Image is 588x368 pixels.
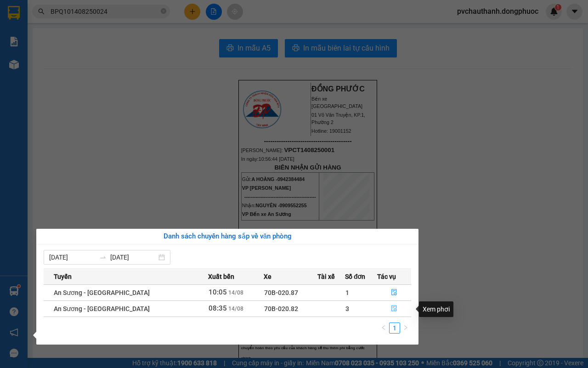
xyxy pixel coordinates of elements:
button: file-done [378,285,411,300]
span: Tuyến [54,272,72,282]
span: 70B-020.87 [264,289,298,296]
li: Previous Page [378,323,389,334]
span: 1 [345,289,349,296]
span: Hotline: 19001152 [73,41,113,46]
span: [PERSON_NAME]: [3,59,96,65]
a: 1 [390,323,400,333]
span: In ngày: [3,67,56,72]
strong: ĐỒNG PHƯỚC [73,5,126,13]
span: to [99,254,107,261]
img: logo [3,6,44,46]
input: Từ ngày [49,252,96,262]
span: Tác vụ [377,272,396,282]
span: left [381,325,386,330]
span: An Sương - [GEOGRAPHIC_DATA] [54,305,150,312]
span: 08:35 [209,304,227,312]
span: Bến xe [GEOGRAPHIC_DATA] [73,15,124,26]
button: file-done [378,301,411,316]
li: Next Page [400,323,411,334]
input: Đến ngày [110,252,157,262]
span: Xe [264,272,271,282]
span: VPCT1408250001 [46,58,96,65]
span: swap-right [99,254,107,261]
span: 10:56:44 [DATE] [20,67,56,72]
button: right [400,323,411,334]
span: ----------------------------------------- [25,50,113,57]
div: Danh sách chuyến hàng sắp về văn phòng [44,231,411,242]
span: 14/08 [228,289,243,296]
span: 14/08 [228,306,243,312]
li: 1 [389,323,400,334]
div: Xem phơi [419,301,453,317]
span: right [403,325,408,330]
span: 10:05 [209,288,227,296]
span: 01 Võ Văn Truyện, KP.1, Phường 2 [73,28,126,39]
span: 70B-020.82 [264,305,298,312]
span: An Sương - [GEOGRAPHIC_DATA] [54,289,150,296]
button: left [378,323,389,334]
span: file-done [391,305,397,312]
span: Xuất bến [208,272,234,282]
span: Số đơn [345,272,366,282]
span: file-done [391,289,397,296]
span: Tài xế [317,272,335,282]
span: 3 [345,305,349,312]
